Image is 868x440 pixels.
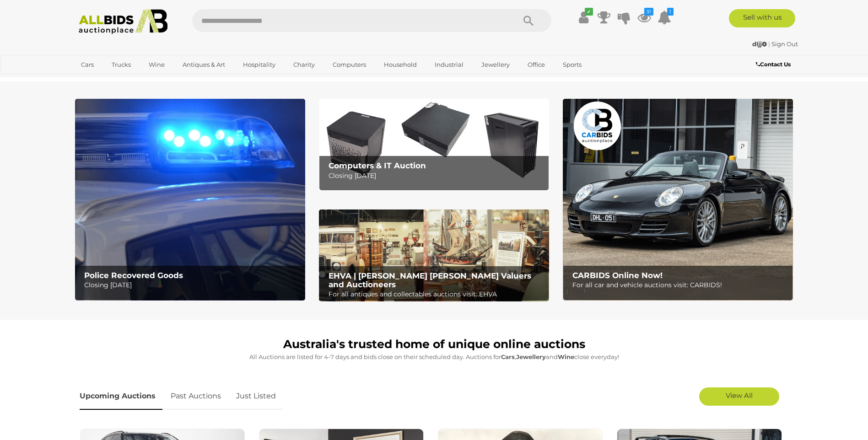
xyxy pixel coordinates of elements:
a: Sports [557,57,588,72]
a: Jewellery [475,57,516,72]
img: CARBIDS Online Now! [563,99,793,300]
h1: Australia's trusted home of unique online auctions [80,338,789,351]
p: Closing [DATE] [84,279,300,291]
a: CARBIDS Online Now! CARBIDS Online Now! For all car and vehicle auctions visit: CARBIDS! [563,99,793,300]
b: EHVA | [PERSON_NAME] [PERSON_NAME] Valuers and Auctioneers [329,271,531,289]
p: For all car and vehicle auctions visit: CARBIDS! [572,279,788,291]
a: Household [378,57,423,72]
a: Past Auctions [164,383,228,410]
a: Computers & IT Auction Computers & IT Auction Closing [DATE] [319,99,549,191]
img: Computers & IT Auction [319,99,549,191]
a: Contact Us [756,59,793,70]
a: [GEOGRAPHIC_DATA] [75,72,152,87]
b: Computers & IT Auction [329,161,426,170]
a: Just Listed [229,383,283,410]
a: Trucks [106,57,137,72]
strong: dljj [752,40,767,48]
a: EHVA | Evans Hastings Valuers and Auctioneers EHVA | [PERSON_NAME] [PERSON_NAME] Valuers and Auct... [319,209,549,302]
strong: Cars [501,353,515,360]
a: Sign Out [771,40,798,48]
i: 1 [667,8,674,16]
a: Police Recovered Goods Police Recovered Goods Closing [DATE] [75,99,305,300]
a: Sell with us [729,9,795,27]
a: Charity [287,57,321,72]
a: ✔ [577,9,591,26]
span: | [768,40,770,48]
strong: Jewellery [516,353,546,360]
a: View All [699,387,779,406]
a: Wine [143,57,171,72]
a: 31 [637,9,651,26]
a: Computers [327,57,372,72]
img: Allbids.com.au [74,9,173,34]
button: Search [506,9,551,32]
span: View All [726,391,753,400]
a: Upcoming Auctions [80,383,162,410]
i: 31 [644,8,653,16]
p: All Auctions are listed for 4-7 days and bids close on their scheduled day. Auctions for , and cl... [80,352,789,362]
strong: Wine [558,353,574,360]
a: Hospitality [237,57,281,72]
a: Antiques & Art [177,57,231,72]
a: Office [522,57,551,72]
a: dljj [752,40,768,48]
img: Police Recovered Goods [75,99,305,300]
b: CARBIDS Online Now! [572,271,663,280]
p: Closing [DATE] [329,170,544,182]
a: 1 [658,9,671,26]
p: For all antiques and collectables auctions visit: EHVA [329,289,544,300]
a: Cars [75,57,100,72]
i: ✔ [585,8,593,16]
a: Industrial [429,57,469,72]
img: EHVA | Evans Hastings Valuers and Auctioneers [319,209,549,302]
b: Contact Us [756,61,791,68]
b: Police Recovered Goods [84,271,183,280]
